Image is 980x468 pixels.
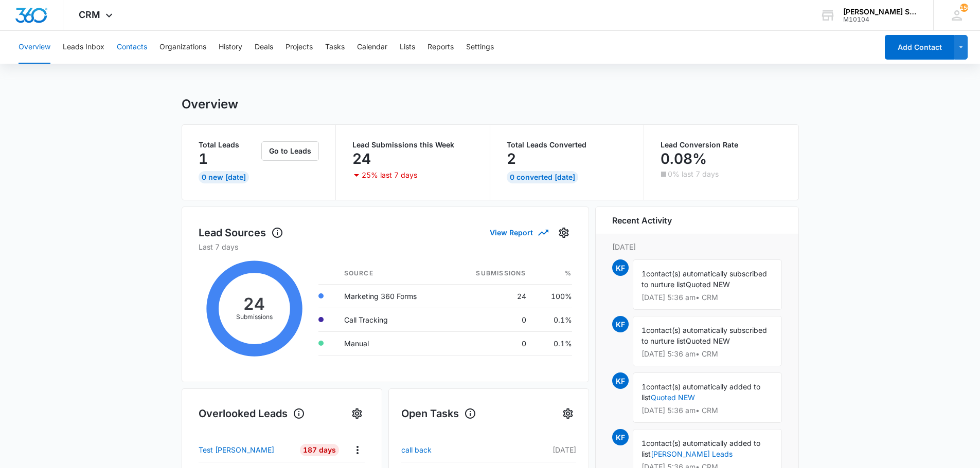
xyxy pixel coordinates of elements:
span: contact(s) automatically subscribed to nurture list [642,269,767,289]
button: Actions [349,442,365,458]
span: Quoted NEW [686,280,730,289]
button: Settings [349,405,365,422]
td: Marketing 360 Forms [336,284,450,308]
p: 0.08% [661,151,707,167]
p: [DATE] 5:36 am • CRM [642,407,773,414]
button: View Report [490,223,547,241]
button: Leads Inbox [63,31,104,64]
span: KF [612,429,629,445]
h1: Overview [182,97,238,112]
h6: Recent Activity [612,214,672,227]
a: Quoted NEW [651,393,695,402]
td: Call Tracking [336,308,450,331]
div: notifications count [960,4,968,12]
p: 24 [352,151,371,167]
p: 0% last 7 days [668,171,719,178]
button: Overview [19,31,50,64]
td: 100% [534,284,572,308]
a: Test [PERSON_NAME] [199,444,295,455]
span: 1 [642,269,646,278]
span: KF [612,372,629,389]
span: contact(s) automatically added to list [642,439,760,458]
p: Lead Submissions this Week [352,141,473,148]
button: Calendar [357,31,387,64]
div: account name [843,8,918,16]
td: Manual [336,331,450,355]
td: 24 [450,284,534,308]
button: Deals [255,31,273,64]
td: 0.1% [534,308,572,331]
button: Contacts [117,31,147,64]
p: Total Leads Converted [507,141,628,148]
p: Last 7 days [199,241,572,252]
p: [DATE] [463,444,576,455]
button: Lists [400,31,415,64]
th: Submissions [450,263,534,285]
button: Add Contact [885,35,954,60]
p: [DATE] 5:36 am • CRM [642,294,773,301]
p: 2 [507,151,516,167]
p: 1 [199,151,208,167]
button: Settings [560,405,576,422]
td: 0 [450,308,534,331]
span: 150 [960,4,968,12]
button: Go to Leads [261,141,319,161]
a: [PERSON_NAME] Leads [651,450,733,458]
h1: Open Tasks [401,406,476,421]
p: [DATE] [612,241,782,252]
td: 0.1% [534,331,572,355]
span: 1 [642,382,646,391]
p: [DATE] 5:36 am • CRM [642,350,773,358]
button: Projects [286,31,313,64]
td: 0 [450,331,534,355]
div: 187 Days [300,444,339,456]
h1: Overlooked Leads [199,406,305,421]
span: 1 [642,326,646,334]
button: Reports [427,31,454,64]
button: Organizations [159,31,206,64]
span: CRM [79,9,100,20]
p: Test [PERSON_NAME] [199,444,274,455]
h1: Lead Sources [199,225,283,240]
p: Lead Conversion Rate [661,141,782,148]
th: Source [336,263,450,285]
button: Settings [556,224,572,241]
p: 25% last 7 days [362,172,417,179]
span: KF [612,259,629,276]
th: % [534,263,572,285]
p: Total Leads [199,141,260,148]
button: History [219,31,242,64]
div: account id [843,16,918,23]
button: Tasks [325,31,345,64]
a: Go to Leads [261,146,319,155]
span: KF [612,316,629,332]
div: 0 Converted [DATE] [507,171,578,183]
div: 0 New [DATE] [199,171,249,183]
span: 1 [642,439,646,447]
button: Settings [466,31,494,64]
span: contact(s) automatically added to list [642,382,760,402]
span: contact(s) automatically subscribed to nurture list [642,326,767,345]
a: call back [401,444,464,456]
span: Quoted NEW [686,336,730,345]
